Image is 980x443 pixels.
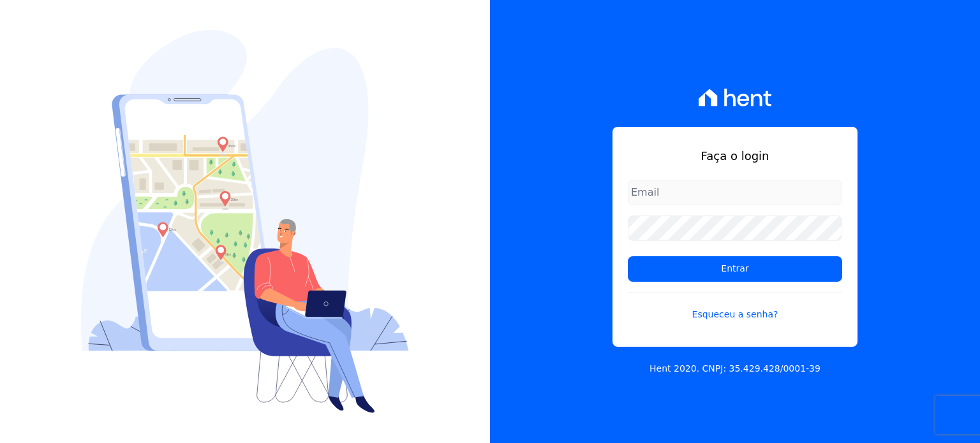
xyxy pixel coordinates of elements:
[628,147,842,164] h1: Faça o login
[650,362,820,375] p: Hent 2020. CNPJ: 35.429.428/0001-39
[81,30,409,413] img: Login
[628,180,842,205] input: Email
[628,292,842,321] a: Esqueceu a senha?
[628,256,842,282] input: Entrar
